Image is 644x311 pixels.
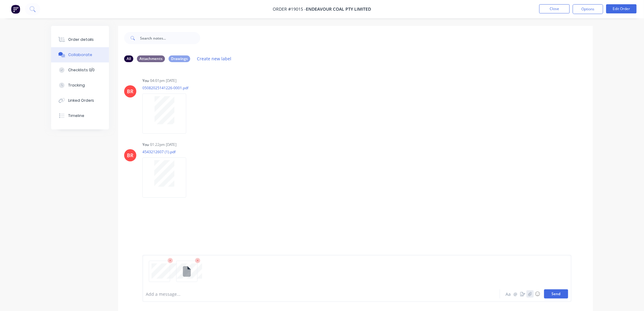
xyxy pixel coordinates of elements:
[51,93,109,108] button: Linked Orders
[51,62,109,78] button: Checklists 0/0
[169,55,190,62] div: Drawings
[127,152,134,159] div: BR
[573,4,603,14] button: Options
[273,6,306,12] span: Order #19015 -
[68,98,94,103] div: Linked Orders
[68,52,92,58] div: Collaborate
[306,6,371,12] span: Endeavour Coal Pty Limited
[11,5,20,14] img: Factory
[150,142,177,147] div: 01:22pm [DATE]
[544,289,568,299] button: Send
[194,55,235,63] button: Create new label
[68,113,84,118] div: Timeline
[150,78,177,83] div: 04:01pm [DATE]
[51,47,109,62] button: Collaborate
[68,83,85,88] div: Tracking
[142,85,192,90] p: 05082025141226-0001.pdf
[51,32,109,47] button: Order details
[68,37,94,42] div: Order details
[142,142,149,147] div: You
[68,67,95,73] div: Checklists 0/0
[512,290,519,298] button: @
[124,55,133,62] div: All
[51,78,109,93] button: Tracking
[142,78,149,83] div: You
[606,4,637,13] button: Edit Order
[140,32,200,44] input: Search notes...
[127,88,134,95] div: BR
[51,108,109,123] button: Timeline
[142,149,192,154] p: 4543212607 (1).pdf
[505,290,512,298] button: Aa
[539,4,570,13] button: Close
[534,290,541,298] button: ☺
[137,55,165,62] div: Attachments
